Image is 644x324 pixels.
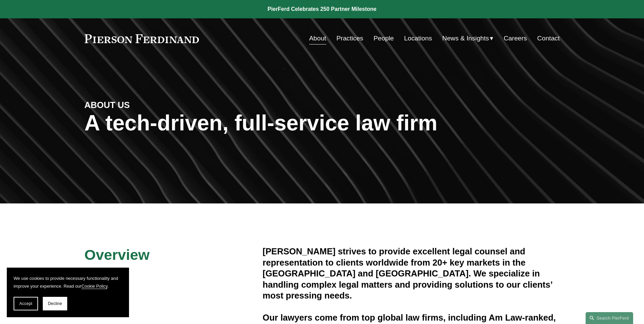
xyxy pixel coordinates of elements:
span: Accept [19,301,32,306]
a: Practices [336,32,363,45]
strong: ABOUT US [85,100,130,110]
a: Cookie Policy [81,284,108,289]
a: Contact [537,32,559,45]
a: Locations [404,32,432,45]
p: We use cookies to provide necessary functionality and improve your experience. Read our . [14,274,122,290]
a: Search this site [586,312,633,324]
a: folder dropdown [442,32,494,45]
a: About [309,32,326,45]
a: People [373,32,394,45]
button: Accept [14,297,38,310]
button: Decline [43,297,67,310]
section: Cookie banner [7,268,129,317]
h4: [PERSON_NAME] strives to provide excellent legal counsel and representation to clients worldwide ... [263,246,560,301]
a: Careers [504,32,527,45]
h1: A tech-driven, full-service law firm [85,111,560,136]
span: Decline [48,301,62,306]
span: News & Insights [442,33,489,44]
span: Overview [85,247,150,263]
